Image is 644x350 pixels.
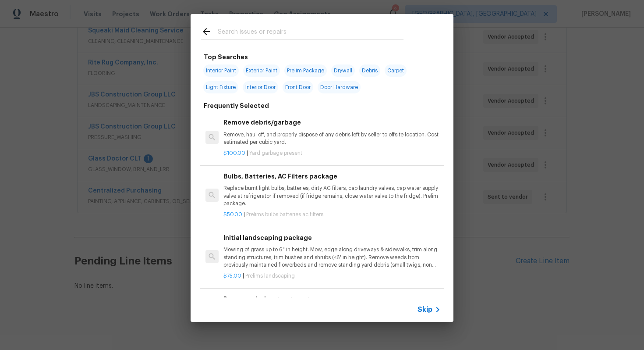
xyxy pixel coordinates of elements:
span: Prelims landscaping [245,273,295,279]
p: Replace burnt light bulbs, batteries, dirty AC filters, cap laundry valves, cap water supply valv... [223,185,441,207]
p: | [223,272,441,280]
span: Exterior Paint [243,64,280,77]
p: Mowing of grass up to 6" in height. Mow, edge along driveways & sidewalks, trim along standing st... [223,246,441,268]
p: | [223,211,441,218]
span: Carpet [385,64,407,77]
span: Door Hardware [318,81,361,93]
span: Debris [359,64,380,77]
h6: Bulbs, Batteries, AC Filters package [223,171,441,181]
p: | [223,150,441,157]
span: Front Door [283,81,313,93]
h6: Top Searches [204,52,248,62]
span: $75.00 [223,273,241,279]
span: Yard garbage present [249,150,302,156]
span: Prelim Package [284,64,327,77]
span: Interior Paint [203,64,239,77]
input: Search issues or repairs [218,26,403,39]
span: $100.00 [223,150,245,156]
p: Remove, haul off, and properly dispose of any debris left by seller to offsite location. Cost est... [223,131,441,146]
span: Drywall [331,64,355,77]
h6: Remove debris/garbage [223,118,441,127]
span: Skip [418,305,432,314]
span: Light Fixture [203,81,238,93]
h6: Remove window treatments [223,294,441,304]
span: Prelims bulbs batteries ac filters [246,212,323,217]
h6: Initial landscaping package [223,233,441,243]
span: Interior Door [243,81,278,93]
span: $50.00 [223,212,242,217]
h6: Frequently Selected [204,101,269,111]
